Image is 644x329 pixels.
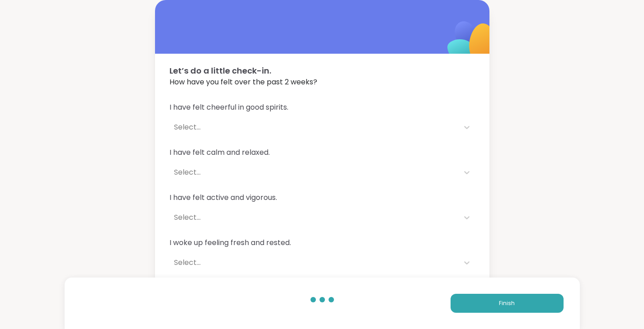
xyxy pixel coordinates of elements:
[169,65,475,77] span: Let’s do a little check-in.
[174,257,454,268] div: Select...
[169,147,475,158] span: I have felt calm and relaxed.
[174,212,454,223] div: Select...
[174,122,454,133] div: Select...
[174,167,454,178] div: Select...
[169,77,475,88] span: How have you felt over the past 2 weeks?
[499,299,515,307] span: Finish
[169,192,475,203] span: I have felt active and vigorous.
[169,102,475,113] span: I have felt cheerful in good spirits.
[169,237,475,248] span: I woke up feeling fresh and rested.
[451,294,564,313] button: Finish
